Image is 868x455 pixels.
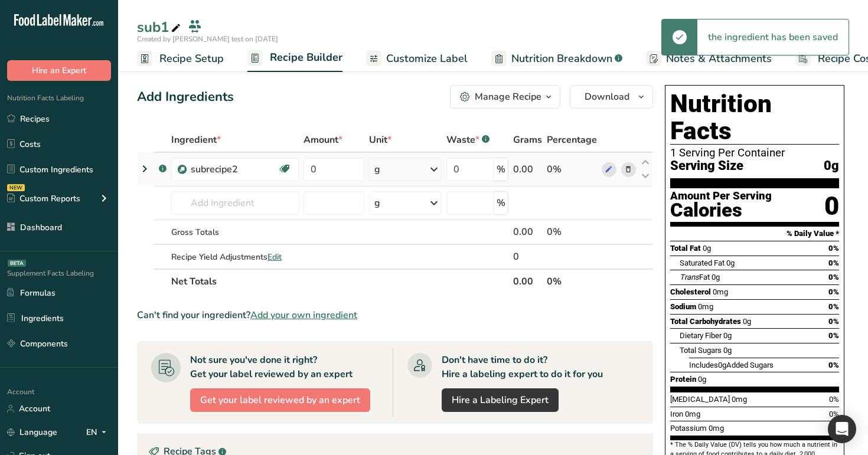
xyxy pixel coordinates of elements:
span: Serving Size [670,159,743,174]
div: Calories [670,202,772,219]
div: Waste [446,133,490,147]
span: Add your own ingredient [250,308,357,322]
span: Unit [369,133,391,147]
span: Grams [513,133,542,147]
a: Hire a Labeling Expert [442,388,559,412]
div: EN [86,425,111,440]
div: 0% [547,225,597,239]
span: 0% [828,317,839,326]
span: Iron [670,410,683,418]
span: 0mg [732,395,747,404]
span: 0mg [698,302,713,311]
span: 0% [829,395,839,404]
div: 1 Serving Per Container [670,147,839,159]
span: 0g [698,375,706,384]
div: BETA [8,260,26,267]
input: Add Ingredient [171,191,299,215]
button: Get your label reviewed by an expert [190,388,370,412]
span: 0g [712,273,720,281]
span: Recipe Builder [270,50,342,66]
span: 0g [718,361,726,369]
div: Add Ingredients [137,87,234,107]
a: Notes & Attachments [646,45,772,72]
span: Notes & Attachments [666,51,772,67]
th: 0% [544,269,599,293]
div: g [374,162,380,176]
i: Trans [680,273,699,281]
div: Don't have time to do it? Hire a labeling expert to do it for you [442,353,603,381]
th: Net Totals [169,269,511,293]
div: 0 [824,191,839,222]
span: Ingredient [171,133,221,147]
span: 0% [828,302,839,311]
button: Manage Recipe [450,85,560,109]
div: 0% [547,162,597,176]
span: Get your label reviewed by an expert [200,393,360,407]
span: 0mg [713,287,728,296]
div: sub1 [137,17,183,38]
a: Nutrition Breakdown [491,45,622,72]
span: Cholesterol [670,287,711,296]
span: 0g [743,317,751,326]
th: 0.00 [511,269,544,293]
span: 0% [828,258,839,267]
span: 0% [828,331,839,340]
span: Edit [267,251,282,263]
span: 0mg [685,410,700,418]
div: Manage Recipe [475,90,541,104]
span: Percentage [547,133,597,147]
div: Custom Reports [7,192,80,205]
span: Nutrition Breakdown [511,51,612,67]
span: Dietary Fiber [680,331,722,340]
span: 0g [703,244,711,253]
span: Total Carbohydrates [670,317,741,326]
div: subrecipe2 [191,162,278,176]
span: Includes Added Sugars [689,361,774,369]
span: Potassium [670,424,707,433]
span: [MEDICAL_DATA] [670,395,730,404]
span: Protein [670,375,696,384]
a: Recipe Setup [137,45,224,72]
span: Total Sugars [680,346,722,355]
span: 0g [824,159,839,174]
a: Recipe Builder [247,44,342,73]
span: Total Fat [670,244,701,253]
span: 0% [828,273,839,281]
span: Customize Label [386,51,468,67]
div: the ingredient has been saved [697,19,849,55]
span: 0% [829,410,839,418]
a: Language [7,422,57,443]
div: Can't find your ingredient? [137,308,653,322]
span: Download [585,90,629,104]
span: 0g [723,331,732,340]
span: Recipe Setup [159,51,224,67]
div: 0.00 [513,225,542,239]
a: Customize Label [366,45,468,72]
span: Sodium [670,302,696,311]
button: Download [570,85,653,109]
span: Saturated Fat [680,258,725,267]
div: Recipe Yield Adjustments [171,251,299,263]
div: NEW [7,184,25,191]
section: % Daily Value * [670,227,839,241]
div: Not sure you've done it right? Get your label reviewed by an expert [190,353,353,381]
div: Amount Per Serving [670,191,772,202]
div: 0 [513,250,542,264]
span: Created by [PERSON_NAME] test on [DATE] [137,34,278,44]
div: g [374,196,380,210]
img: Sub Recipe [178,165,187,174]
span: 0mg [709,424,724,433]
span: Amount [304,133,342,147]
span: 0g [723,346,732,355]
div: Open Intercom Messenger [828,415,856,443]
button: Hire an Expert [7,60,111,81]
span: 0g [726,258,735,267]
span: 0% [828,287,839,296]
h1: Nutrition Facts [670,90,839,145]
span: 0% [828,361,839,369]
span: Fat [680,273,710,281]
div: 0.00 [513,162,542,176]
span: 0% [828,244,839,253]
div: Gross Totals [171,226,299,238]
